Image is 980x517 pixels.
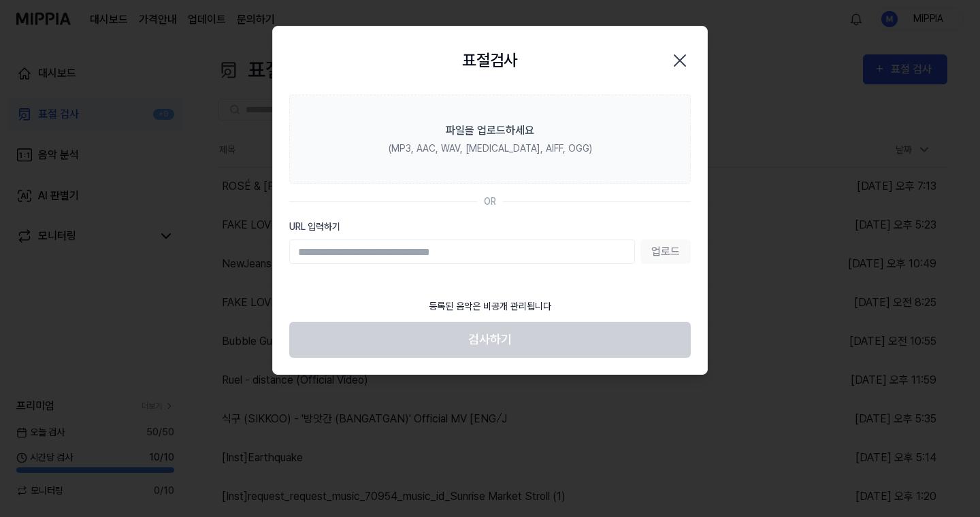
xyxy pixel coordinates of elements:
[289,220,691,234] label: URL 입력하기
[421,291,559,322] div: 등록된 음악은 비공개 관리됩니다
[484,195,496,209] div: OR
[389,141,592,156] div: (MP3, AAC, WAV, [MEDICAL_DATA], AIFF, OGG)
[446,122,534,139] div: 파일을 업로드하세요
[462,48,518,73] h2: 표절검사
